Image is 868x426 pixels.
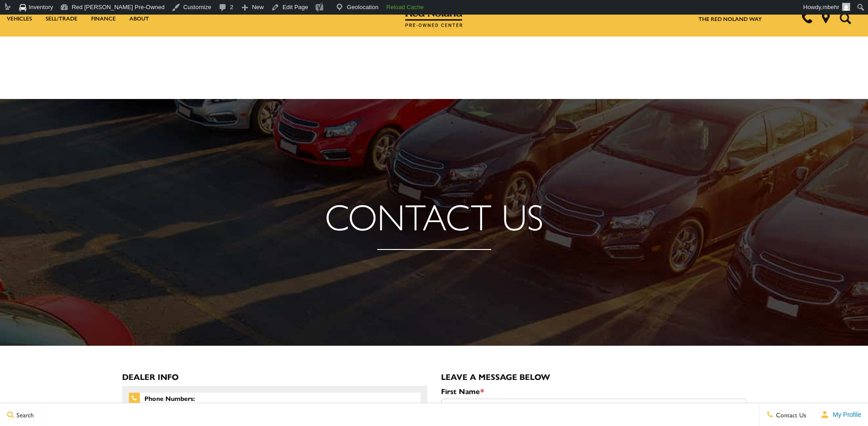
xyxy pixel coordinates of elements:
span: Phone Numbers: [129,393,421,404]
span: Search [14,410,34,419]
strong: Reload Cache [386,4,424,10]
button: Open user profile menu [813,403,868,426]
span: mbehr [822,4,839,10]
button: Open the search field [836,0,854,36]
label: First Name [441,386,484,396]
img: Red Noland Pre-Owned [405,9,462,27]
span: My Profile [829,411,861,418]
a: The Red Noland Way [699,15,762,23]
h3: Dealer Info [122,372,427,381]
span: Contact Us [774,410,806,419]
a: Red Noland Pre-Owned [405,12,462,21]
h3: Leave a Message Below [441,372,746,381]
